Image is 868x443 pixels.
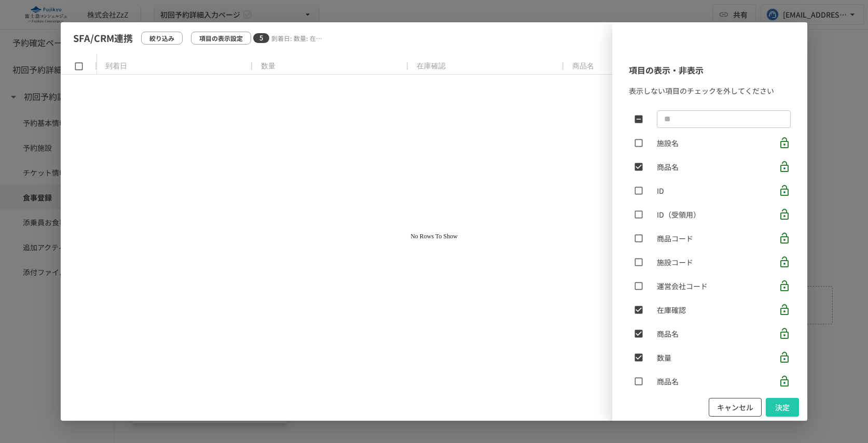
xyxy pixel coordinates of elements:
p: 項目の表示・非表示 [629,64,791,77]
p: ID（受領用） [657,209,700,220]
p: 施設コード [657,256,693,268]
p: 数量 [657,352,671,363]
p: ID [657,185,664,196]
p: 商品名 [657,376,679,387]
p: 商品名 [657,161,679,173]
p: 商品コード [657,233,693,244]
p: 表示しない項目のチェックを外してください [629,85,791,96]
p: 施設名 [657,137,679,149]
p: 在庫確認 [657,304,686,316]
p: 運営会社コード [657,280,708,292]
p: 商品名 [657,328,679,339]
